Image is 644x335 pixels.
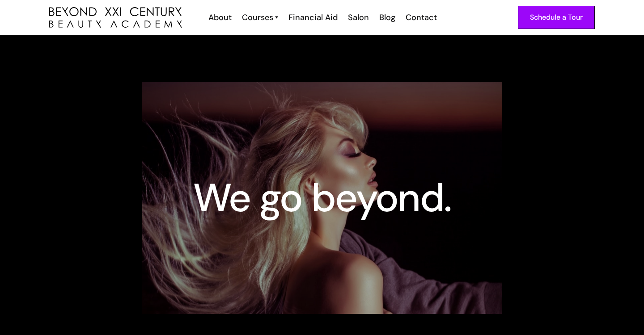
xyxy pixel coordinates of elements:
[142,82,502,314] img: purple beauty school student
[203,12,236,23] a: About
[348,12,369,23] div: Salon
[406,12,437,23] div: Contact
[379,12,395,23] div: Blog
[400,12,441,23] a: Contact
[49,7,182,28] img: beyond 21st century beauty academy logo
[342,12,373,23] a: Salon
[242,12,273,23] div: Courses
[208,12,232,23] div: About
[242,12,278,23] a: Courses
[288,12,338,23] div: Financial Aid
[283,12,342,23] a: Financial Aid
[530,12,583,23] div: Schedule a Tour
[373,12,400,23] a: Blog
[49,7,182,28] a: home
[193,182,451,214] h1: We go beyond.
[518,6,595,29] a: Schedule a Tour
